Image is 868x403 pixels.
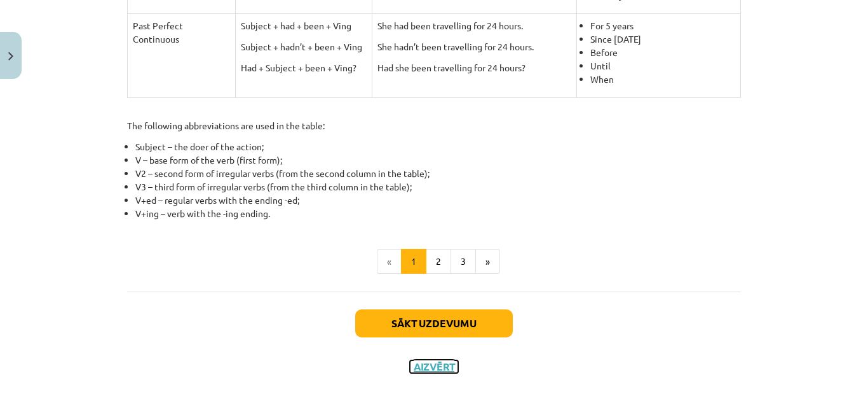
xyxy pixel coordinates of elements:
button: Aizvērt [410,360,458,373]
p: Past Perfect Continuous [133,19,230,46]
button: 2 [426,249,451,274]
li: For 5 years [590,19,735,32]
li: V3 – third form of irregular verbs (from the third column in the table); [135,180,741,194]
li: V – base form of the verb (first form); [135,153,741,167]
li: V+ing – verb with the -ing ending. [135,207,741,220]
li: Before [590,46,735,59]
li: V2 – second form of irregular verbs (from the second column in the table); [135,167,741,180]
li: When [590,73,735,86]
button: Sākt uzdevumu [355,309,513,337]
p: Subject + had + been + Ving [241,19,367,32]
p: She hadn’t been travelling for 24 hours. [377,40,571,53]
li: Since [DATE] [590,32,735,46]
li: Subject – the doer of the action; [135,140,741,153]
button: » [475,249,500,274]
nav: Page navigation example [127,249,741,274]
img: icon-close-lesson-0947bae3869378f0d4975bcd49f059093ad1ed9edebbc8119c70593378902aed.svg [8,52,13,60]
li: V+ed – regular verbs with the ending -ed; [135,194,741,207]
button: 3 [451,249,476,274]
li: Until [590,59,735,73]
p: The following abbreviations are used in the table: [127,119,741,132]
p: Had + Subject + been + Ving? [241,61,367,74]
p: Subject + hadn’t + been + Ving [241,40,367,53]
p: Had she been travelling for 24 hours? [377,61,571,74]
p: She had been travelling for 24 hours. [377,19,571,32]
button: 1 [401,249,426,274]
